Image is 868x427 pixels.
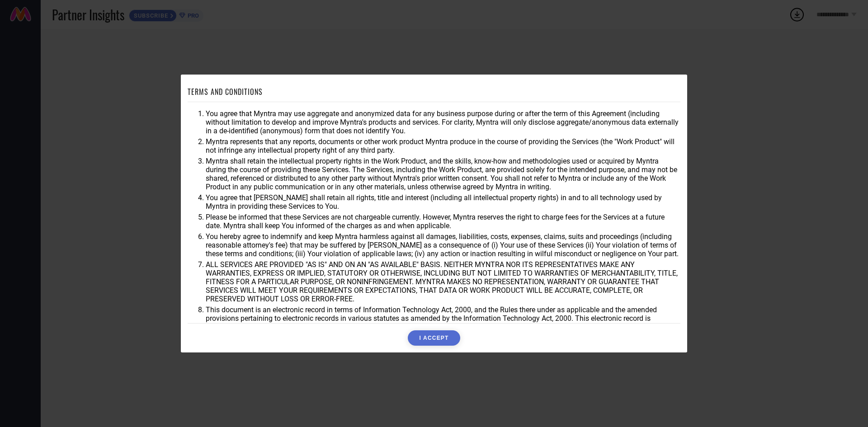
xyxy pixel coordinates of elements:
[206,232,680,258] li: You hereby agree to indemnify and keep Myntra harmless against all damages, liabilities, costs, e...
[206,157,680,191] li: Myntra shall retain the intellectual property rights in the Work Product, and the skills, know-ho...
[206,305,680,331] li: This document is an electronic record in terms of Information Technology Act, 2000, and the Rules...
[206,109,680,135] li: You agree that Myntra may use aggregate and anonymized data for any business purpose during or af...
[408,330,460,346] button: I ACCEPT
[206,193,680,211] li: You agree that [PERSON_NAME] shall retain all rights, title and interest (including all intellect...
[206,260,680,303] li: ALL SERVICES ARE PROVIDED "AS IS" AND ON AN "AS AVAILABLE" BASIS. NEITHER MYNTRA NOR ITS REPRESEN...
[206,213,680,230] li: Please be informed that these Services are not chargeable currently. However, Myntra reserves the...
[188,86,263,97] h1: TERMS AND CONDITIONS
[206,137,680,155] li: Myntra represents that any reports, documents or other work product Myntra produce in the course ...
